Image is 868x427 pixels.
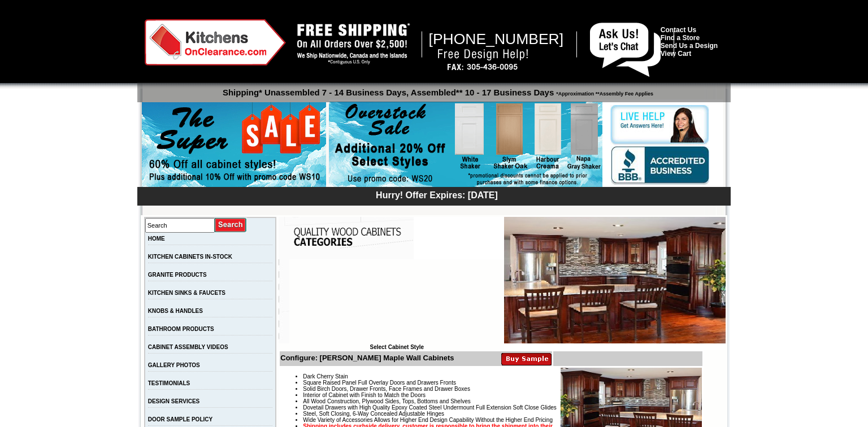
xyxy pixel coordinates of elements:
[148,272,207,278] a: GRANITE PRODUCTS
[148,326,214,332] a: BATHROOM PRODUCTS
[148,344,228,350] a: CABINET ASSEMBLY VIDEOS
[143,189,731,201] div: Hurry! Offer Expires: [DATE]
[148,290,225,296] a: KITCHEN SINKS & FAUCETS
[148,308,203,314] a: KNOBS & HANDLES
[148,254,232,260] a: KITCHEN CABINETS IN-STOCK
[148,236,165,242] a: HOME
[303,404,557,411] span: Dovetail Drawers with High Quality Epoxy Coated Steel Undermount Full Extension Soft Close Glides
[303,380,456,386] span: Square Raised Panel Full Overlay Doors and Drawers Fronts
[289,259,504,344] iframe: Browser incompatible
[148,416,212,422] a: DOOR SAMPLE POLICY
[303,373,348,380] span: Dark Cherry Stain
[370,344,424,350] b: Select Cabinet Style
[661,26,696,34] a: Contact Us
[661,42,718,50] a: Send Us a Design
[429,30,564,47] span: [PHONE_NUMBER]
[303,411,444,417] span: Steel, Soft Closing, 6-Way Concealed Adjustable Hinges
[148,398,200,404] a: DESIGN SERVICES
[145,19,286,66] img: Kitchens on Clearance Logo
[303,398,470,404] span: All Wood Construction, Plywood Sides, Tops, Bottoms and Shelves
[280,354,454,362] b: Configure: [PERSON_NAME] Maple Wall Cabinets
[661,50,691,58] a: View Cart
[661,34,700,42] a: Find a Store
[303,386,470,392] span: Solid Birch Doors, Drawer Fronts, Face Frames and Drawer Boxes
[303,392,426,398] span: Interior of Cabinet with Finish to Match the Doors
[554,88,653,97] span: *Approximation **Assembly Fee Applies
[148,380,190,386] a: TESTIMONIALS
[143,82,731,97] p: Shipping* Unassembled 7 - 14 Business Days, Assembled** 10 - 17 Business Days
[215,217,247,233] input: Submit
[504,217,726,343] img: Madison Mahogany Maple
[303,417,553,423] span: Wide Variety of Accessories Allows for Higher End Design Capability Without the Higher End Pricing
[148,362,200,368] a: GALLERY PHOTOS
